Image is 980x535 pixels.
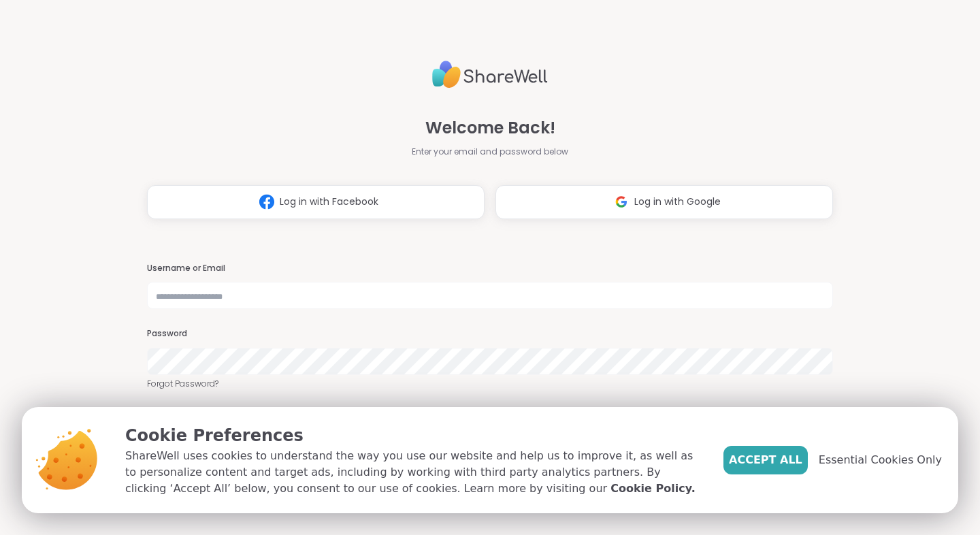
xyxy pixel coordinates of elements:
p: Cookie Preferences [125,423,702,448]
span: Log in with Google [634,195,721,209]
span: Log in with Facebook [280,195,378,209]
span: Accept All [729,452,802,468]
button: Log in with Facebook [147,185,485,219]
a: Forgot Password? [147,378,833,390]
span: Welcome Back! [425,116,555,140]
img: ShareWell Logo [432,55,548,94]
img: ShareWell Logomark [254,189,280,214]
span: Essential Cookies Only [819,452,942,468]
img: ShareWell Logomark [608,189,634,214]
span: Enter your email and password below [412,146,568,158]
button: Log in with Google [495,185,833,219]
p: ShareWell uses cookies to understand the way you use our website and help us to improve it, as we... [125,448,702,497]
button: Accept All [723,446,808,474]
h3: Username or Email [147,263,833,274]
a: Cookie Policy. [610,481,695,497]
h3: Password [147,328,833,340]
